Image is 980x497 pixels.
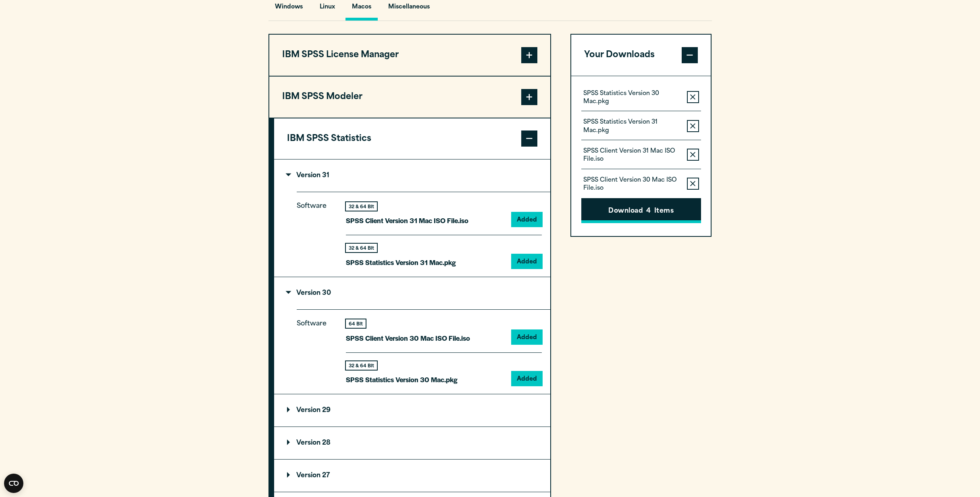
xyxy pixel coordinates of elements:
summary: Version 30 [274,277,550,309]
button: IBM SPSS Modeler [269,77,550,118]
p: SPSS Client Version 31 Mac ISO File.iso [583,147,680,164]
p: Version 31 [287,172,329,179]
button: Your Downloads [571,35,711,76]
button: Open CMP widget [4,474,23,493]
div: 64 Bit [346,319,366,328]
p: Software [297,201,333,261]
button: Added [512,330,542,344]
p: Version 28 [287,440,331,446]
button: Added [512,213,542,226]
p: SPSS Client Version 31 Mac ISO File.iso [346,215,468,226]
button: IBM SPSS Statistics [274,118,550,159]
div: Your Downloads [571,76,711,236]
p: SPSS Statistics Version 30 Mac.pkg [346,374,458,385]
p: SPSS Client Version 30 Mac ISO File.iso [583,176,680,193]
p: Version 29 [287,407,331,414]
summary: Version 29 [274,394,550,427]
p: Version 27 [287,472,330,479]
summary: Version 27 [274,460,550,492]
div: 32 & 64 Bit [346,361,377,370]
p: SPSS Statistics Version 30 Mac.pkg [583,90,680,106]
button: Download4Items [581,198,701,223]
div: 32 & 64 Bit [346,244,377,252]
div: 32 & 64 Bit [346,202,377,211]
span: 4 [646,206,651,217]
p: Version 30 [287,290,331,296]
button: IBM SPSS License Manager [269,35,550,76]
p: SPSS Client Version 30 Mac ISO File.iso [346,332,470,344]
button: Added [512,372,542,385]
p: Software [297,318,333,379]
summary: Version 31 [274,159,550,192]
p: SPSS Statistics Version 31 Mac.pkg [346,257,456,268]
button: Added [512,255,542,268]
summary: Version 28 [274,427,550,459]
p: SPSS Statistics Version 31 Mac.pkg [583,118,680,135]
